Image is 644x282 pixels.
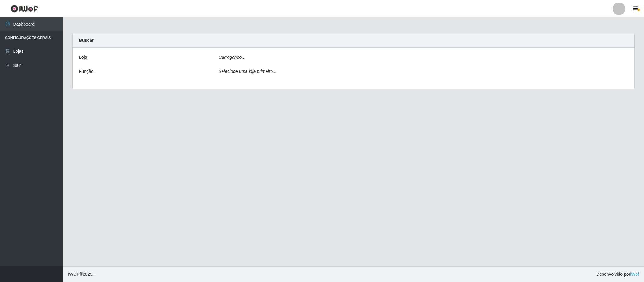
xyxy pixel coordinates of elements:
strong: Buscar [79,38,94,43]
label: Função [79,68,94,75]
a: iWof [630,272,639,277]
span: © 2025 . [68,271,94,278]
img: CoreUI Logo [10,5,38,13]
span: IWOF [68,272,80,277]
i: Carregando... [218,55,245,60]
span: Desenvolvido por [596,271,639,278]
i: Selecione uma loja primeiro... [218,69,276,74]
label: Loja [79,54,87,61]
